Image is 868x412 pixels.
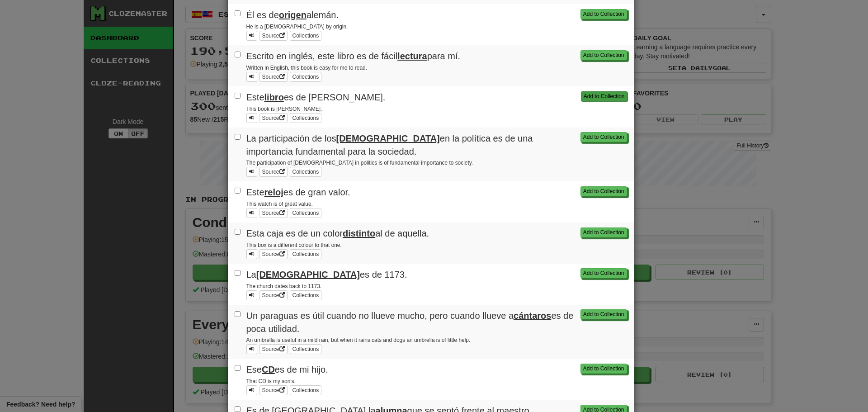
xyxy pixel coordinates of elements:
a: Source [259,31,288,41]
small: This watch is of great value. [246,201,313,207]
button: Add to Collection [580,132,627,142]
button: Add to Collection [580,186,627,196]
a: Source [259,167,288,177]
u: [DEMOGRAPHIC_DATA] [256,270,360,279]
a: Source [259,113,288,123]
u: libro [264,92,284,102]
span: La es de 1173. [246,270,407,279]
span: Escrito en inglés, este libro es de fácil para mí. [246,51,461,61]
u: cántaros [514,311,551,321]
button: Collections [290,344,322,354]
a: Source [259,72,288,82]
small: The participation of [DEMOGRAPHIC_DATA] in politics is of fundamental importance to society. [246,160,473,166]
span: Este es de [PERSON_NAME]. [246,92,386,102]
span: La participación de los en la política es de una importancia fundamental para la sociedad. [246,133,533,156]
button: Collections [290,385,322,395]
button: Add to Collection [581,91,627,101]
u: origen [279,10,307,20]
button: Add to Collection [580,364,627,374]
span: Ese es de mi hijo. [246,365,328,374]
button: Add to Collection [580,227,627,237]
a: Source [259,385,288,395]
span: Un paraguas es útil cuando no llueve mucho, pero cuando llueve a es de poca utilidad. [246,311,574,334]
small: The church dates back to 1173. [246,283,322,289]
a: Source [259,290,288,300]
button: Add to Collection [580,268,627,278]
button: Add to Collection [580,9,627,19]
span: Esta caja es de un color al de aquella. [246,228,429,238]
u: distinto [343,228,375,238]
small: Written in English, this book is easy for me to read. [246,65,367,71]
button: Collections [290,113,322,123]
a: Source [259,344,288,354]
u: lectura [397,51,427,61]
small: This box is a different colour to that one. [246,242,342,248]
button: Collections [290,208,322,218]
button: Add to Collection [580,50,627,60]
a: Source [259,249,288,259]
small: This book is [PERSON_NAME]. [246,106,322,112]
small: An umbrella is useful in a mild rain, but when it rains cats and dogs an umbrella is of little help. [246,337,471,343]
span: Este es de gran valor. [246,187,350,197]
u: reloj [264,187,283,197]
button: Collections [290,31,322,41]
u: CD [262,365,275,374]
u: [DEMOGRAPHIC_DATA] [336,133,440,143]
small: He is a [DEMOGRAPHIC_DATA] by origin. [246,24,348,30]
button: Collections [290,290,322,300]
a: Source [259,208,288,218]
span: Él es de alemán. [246,10,339,20]
button: Collections [290,249,322,259]
button: Collections [290,167,322,177]
small: That CD is my son's. [246,378,296,384]
button: Add to Collection [580,309,627,319]
button: Collections [290,72,322,82]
